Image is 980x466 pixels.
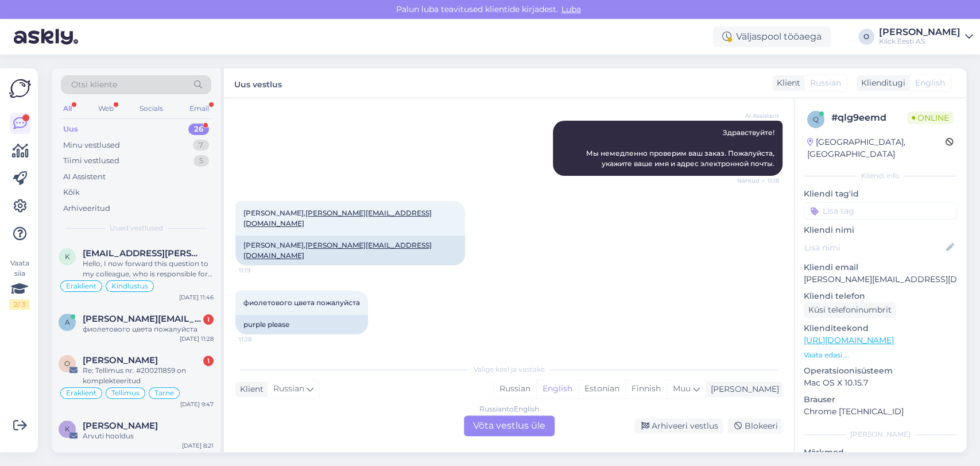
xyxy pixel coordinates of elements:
[915,77,945,89] span: English
[804,274,957,286] p: [PERSON_NAME][EMAIL_ADDRESS][DOMAIN_NAME]
[804,394,957,406] p: Brauser
[63,124,78,135] div: Uus
[83,259,214,279] div: Hello, I now forward this question to my colleague, who is responsible for this. The reply will b...
[634,418,723,434] div: Arhiveeri vestlus
[63,155,119,167] div: Tiimi vestlused
[713,26,831,47] div: Väljaspool tööaega
[235,236,465,265] div: [PERSON_NAME],
[235,364,783,375] div: Valige keel ja vastake
[193,155,209,167] div: 5
[239,335,282,344] span: 11:28
[71,79,117,91] span: Otsi kliente
[243,209,432,228] span: [PERSON_NAME],
[810,77,841,89] span: Russian
[673,383,691,394] span: Muu
[193,140,209,151] div: 7
[64,359,70,368] span: O
[464,415,555,436] div: Võta vestlus üle
[61,101,74,116] div: All
[83,355,158,365] span: Olga Veresinina
[804,350,957,360] p: Vaata edasi ...
[235,315,368,334] div: purple please
[879,28,973,46] a: [PERSON_NAME]Klick Eesti AS
[65,425,70,433] span: K
[243,298,360,307] span: фиолетового цвета пожалуйста
[9,258,30,310] div: Vaata siia
[804,446,957,459] p: Märkmed
[804,335,894,345] a: [URL][DOMAIN_NAME]
[239,266,282,275] span: 11:19
[804,406,957,418] p: Chrome [TECHNICAL_ID]
[180,400,214,409] div: [DATE] 9:47
[83,365,214,386] div: Re: Tellimus nr. #200211859 on komplekteeritud
[235,383,264,395] div: Klient
[188,124,209,135] div: 26
[807,136,946,160] div: [GEOGRAPHIC_DATA], [GEOGRAPHIC_DATA]
[625,380,667,398] div: Finnish
[804,202,957,219] input: Lisa tag
[66,283,96,290] span: Eraklient
[273,383,304,395] span: Russian
[706,383,779,395] div: [PERSON_NAME]
[9,78,31,99] img: Askly Logo
[804,241,944,254] input: Lisa nimi
[66,390,96,396] span: Eraklient
[858,29,874,45] div: O
[479,404,539,414] div: Russian to English
[83,431,214,441] div: Arvuti hooldus
[727,418,783,434] div: Blokeeri
[831,111,907,125] div: # qlg9eemd
[154,390,174,396] span: Tarne
[83,314,202,324] span: andrei.muzotsenko@gmail.com
[65,318,70,326] span: a
[804,322,957,334] p: Klienditeekond
[578,380,625,398] div: Estonian
[203,356,214,366] div: 1
[180,334,214,343] div: [DATE] 11:28
[234,75,282,91] label: Uus vestlus
[111,283,148,290] span: Kindlustus
[536,380,578,398] div: English
[9,299,30,310] div: 2 / 3
[83,324,214,334] div: фиолетового цвета пожалуйста
[111,390,140,396] span: Tellimus
[736,176,779,185] span: Nähtud ✓ 11:18
[182,441,214,450] div: [DATE] 8:21
[83,248,202,259] span: kochevarov.daniil@gmail.com
[83,421,158,431] span: Kerstin Nurk
[804,224,957,236] p: Kliendi nimi
[804,261,957,274] p: Kliendi email
[804,171,957,181] div: Kliendi info
[879,37,960,46] div: Klick Eesti AS
[243,241,432,260] a: [PERSON_NAME][EMAIL_ADDRESS][DOMAIN_NAME]
[813,115,819,124] span: q
[243,209,432,228] a: [PERSON_NAME][EMAIL_ADDRESS][DOMAIN_NAME]
[772,77,800,89] div: Klient
[137,101,165,116] div: Socials
[857,77,905,89] div: Klienditugi
[907,111,954,124] span: Online
[736,111,779,120] span: AI Assistent
[63,140,120,151] div: Minu vestlused
[804,429,957,440] div: [PERSON_NAME]
[65,252,70,261] span: k
[63,187,80,198] div: Kõik
[110,223,163,233] span: Uued vestlused
[187,101,211,116] div: Email
[804,365,957,377] p: Operatsioonisüsteem
[494,380,536,398] div: Russian
[179,293,214,302] div: [DATE] 11:46
[804,188,957,200] p: Kliendi tag'id
[804,377,957,389] p: Mac OS X 10.15.7
[879,28,960,37] div: [PERSON_NAME]
[63,171,106,183] div: AI Assistent
[203,314,214,325] div: 1
[558,4,584,14] span: Luba
[804,290,957,302] p: Kliendi telefon
[63,203,110,214] div: Arhiveeritud
[804,302,896,318] div: Küsi telefoninumbrit
[96,101,116,116] div: Web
